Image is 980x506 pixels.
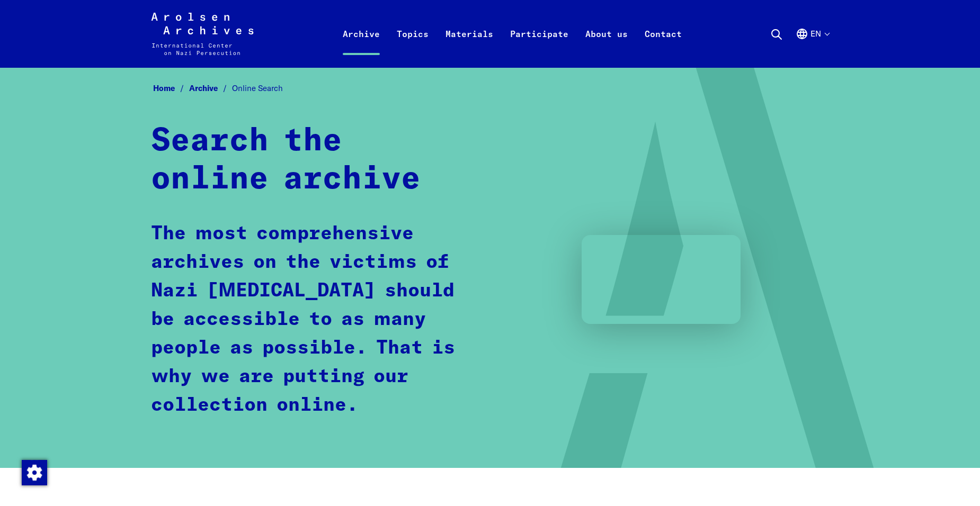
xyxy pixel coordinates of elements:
a: Topics [388,25,437,68]
p: The most comprehensive archives on the victims of Nazi [MEDICAL_DATA] should be accessible to as ... [151,220,471,420]
a: Archive [334,25,388,68]
div: Change consent [21,459,47,485]
strong: Search the online archive [151,125,421,195]
span: Online Search [232,83,283,93]
a: About us [577,25,636,68]
a: Home [153,83,189,93]
button: English, language selection [796,28,829,66]
img: Change consent [22,460,47,485]
a: Participate [502,25,577,68]
a: Materials [437,25,502,68]
a: Contact [636,25,690,68]
a: Archive [189,83,232,93]
nav: Breadcrumb [151,80,829,97]
nav: Primary [334,13,690,55]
